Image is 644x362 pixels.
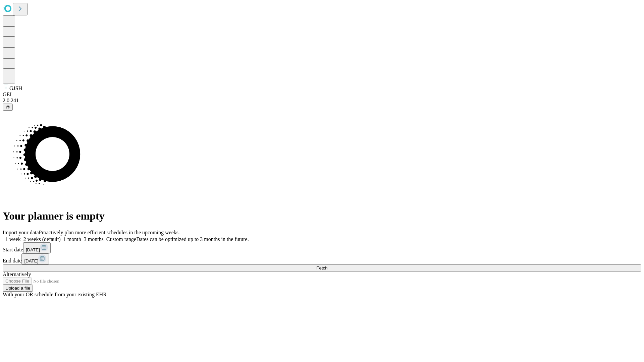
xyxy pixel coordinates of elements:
span: 2 weeks (default) [23,236,61,242]
span: [DATE] [26,247,40,252]
span: Proactively plan more efficient schedules in the upcoming weeks. [39,230,180,235]
div: 2.0.241 [3,98,641,104]
span: 1 month [63,236,81,242]
button: [DATE] [23,242,51,253]
span: @ [5,105,10,110]
div: End date [3,253,641,264]
span: GJSH [9,85,22,91]
button: Fetch [3,264,641,271]
span: 3 months [84,236,104,242]
button: [DATE] [21,253,49,264]
span: Fetch [316,265,327,270]
span: Dates can be optimized up to 3 months in the future. [136,236,249,242]
button: @ [3,104,13,111]
button: Upload a file [3,285,33,292]
h1: Your planner is empty [3,210,641,222]
span: Alternatively [3,271,31,277]
span: With your OR schedule from your existing EHR [3,292,107,297]
span: Custom range [106,236,136,242]
span: Import your data [3,230,39,235]
div: GEI [3,92,641,98]
span: 1 week [5,236,21,242]
div: Start date [3,242,641,253]
span: [DATE] [24,258,38,263]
